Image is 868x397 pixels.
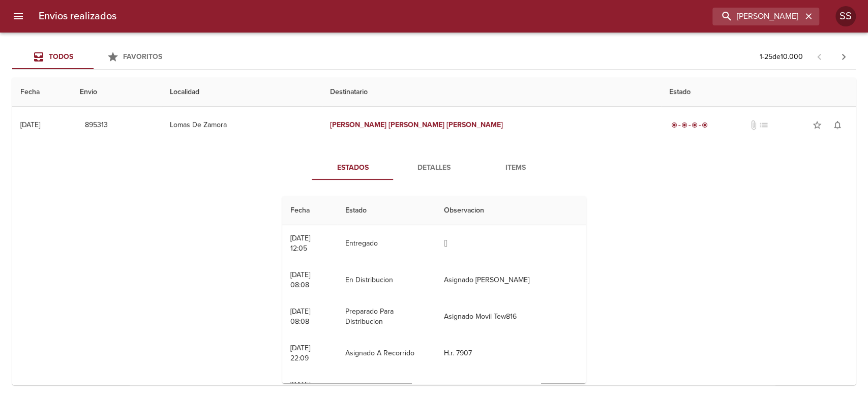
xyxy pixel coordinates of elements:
[399,162,468,174] span: Detalles
[831,45,856,69] span: Pagina siguiente
[162,107,322,143] td: Lomas De Zamora
[812,120,822,130] span: star_border
[388,120,444,129] em: [PERSON_NAME]
[322,78,661,107] th: Destinatario
[832,120,843,130] span: notifications_none
[282,196,337,225] th: Fecha
[835,6,856,26] div: Abrir información de usuario
[337,196,436,225] th: Estado
[290,270,310,289] div: [DATE] 08:08
[436,196,586,225] th: Observacion
[84,119,108,132] span: 895313
[12,45,175,69] div: Tabs Envios
[290,344,310,362] div: [DATE] 22:09
[39,8,116,24] h6: Envios realizados
[436,262,586,298] td: Asignado [PERSON_NAME]
[749,120,759,130] span: No tiene documentos adjuntos
[759,120,769,130] span: No tiene pedido asociado
[162,78,322,107] th: Localidad
[290,234,310,253] div: [DATE] 12:05
[807,115,827,135] button: Agregar a favoritos
[330,120,386,129] em: [PERSON_NAME]
[481,162,550,174] span: Items
[436,225,586,262] td:  
[318,162,387,174] span: Estados
[692,122,698,128] span: radio_button_checked
[669,120,710,130] div: Entregado
[681,122,687,128] span: radio_button_checked
[702,122,708,128] span: radio_button_checked
[290,307,310,326] div: [DATE] 08:08
[72,78,162,107] th: Envio
[12,78,72,107] th: Fecha
[760,52,803,62] p: 1 - 25 de 10.000
[80,116,112,135] button: 895313
[446,120,503,129] em: [PERSON_NAME]
[6,4,31,28] button: menu
[835,6,856,26] div: SS
[661,78,856,107] th: Estado
[337,262,436,298] td: En Distribucion
[436,298,586,335] td: Asignado Movil Tew816
[712,8,802,25] input: buscar
[337,335,436,372] td: Asignado A Recorrido
[827,115,848,135] button: Activar notificaciones
[20,120,40,129] div: [DATE]
[436,335,586,372] td: H.r. 7907
[123,52,162,61] span: Favoritos
[49,52,73,61] span: Todos
[337,225,436,262] td: Entregado
[312,156,556,180] div: Tabs detalle de guia
[337,298,436,335] td: Preparado Para Distribucion
[671,122,677,128] span: radio_button_checked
